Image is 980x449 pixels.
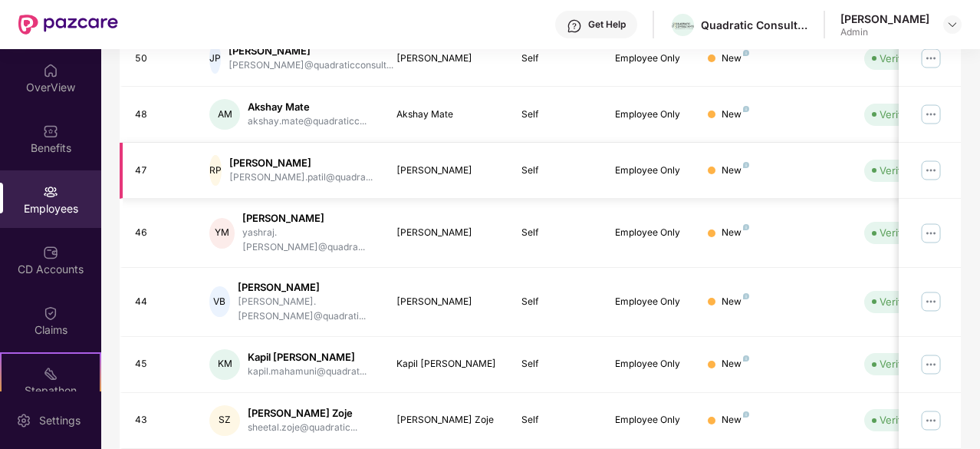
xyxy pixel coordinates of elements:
[248,406,357,421] div: [PERSON_NAME] Zoje
[209,286,229,317] div: VB
[396,107,497,122] div: Akshay Mate
[946,18,959,31] img: svg+xml;base64,PHN2ZyBpZD0iRHJvcGRvd24tMzJ4MzIiIHhtbG5zPSJodHRwOi8vd3d3LnczLm9yZy8yMDAwL3N2ZyIgd2...
[567,18,582,34] img: svg+xml;base64,PHN2ZyBpZD0iSGVscC0zMngzMiIgeG1sbnM9Imh0dHA6Ly93d3cudzMub3JnLzIwMDAvc3ZnIiB3aWR0aD...
[18,15,118,35] img: New Pazcare Logo
[919,46,943,71] img: manageButton
[135,107,186,122] div: 48
[238,295,373,324] div: [PERSON_NAME].[PERSON_NAME]@quadrati...
[43,124,58,139] img: svg+xml;base64,PHN2ZyBpZD0iQmVuZWZpdHMiIHhtbG5zPSJodHRwOi8vd3d3LnczLm9yZy8yMDAwL3N2ZyIgd2lkdGg9Ij...
[396,163,497,178] div: [PERSON_NAME]
[880,51,916,66] div: Verified
[2,383,100,398] div: Stepathon
[701,18,808,32] div: Quadratic Consultants
[722,51,749,66] div: New
[135,357,186,371] div: 45
[919,289,943,314] img: manageButton
[722,357,749,371] div: New
[880,163,916,178] div: Verified
[248,365,367,379] div: kapil.mahamuni@quadrat...
[743,293,749,299] img: svg+xml;base64,PHN2ZyB4bWxucz0iaHR0cDovL3d3dy53My5vcmcvMjAwMC9zdmciIHdpZHRoPSI4IiBoZWlnaHQ9IjgiIH...
[743,411,749,418] img: svg+xml;base64,PHN2ZyB4bWxucz0iaHR0cDovL3d3dy53My5vcmcvMjAwMC9zdmciIHdpZHRoPSI4IiBoZWlnaHQ9IjgiIH...
[880,412,916,428] div: Verified
[229,170,373,185] div: [PERSON_NAME].patil@quadra...
[880,107,916,122] div: Verified
[743,162,749,168] img: svg+xml;base64,PHN2ZyB4bWxucz0iaHR0cDovL3d3dy53My5vcmcvMjAwMC9zdmciIHdpZHRoPSI4IiBoZWlnaHQ9IjgiIH...
[521,51,590,66] div: Self
[242,211,372,226] div: [PERSON_NAME]
[229,58,393,73] div: [PERSON_NAME]@quadraticconsult...
[743,106,749,112] img: svg+xml;base64,PHN2ZyB4bWxucz0iaHR0cDovL3d3dy53My5vcmcvMjAwMC9zdmciIHdpZHRoPSI4IiBoZWlnaHQ9IjgiIH...
[521,357,590,371] div: Self
[615,295,684,309] div: Employee Only
[43,184,58,200] img: svg+xml;base64,PHN2ZyBpZD0iRW1wbG95ZWVzIiB4bWxucz0iaHR0cDovL3d3dy53My5vcmcvMjAwMC9zdmciIHdpZHRoPS...
[135,163,186,178] div: 47
[615,357,684,371] div: Employee Only
[135,51,186,66] div: 50
[209,155,222,186] div: RP
[248,421,357,435] div: sheetal.zoje@quadratic...
[209,218,235,249] div: YM
[248,100,367,114] div: Akshay Mate
[880,294,916,309] div: Verified
[880,225,916,240] div: Verified
[43,305,58,321] img: svg+xml;base64,PHN2ZyBpZD0iQ2xhaW0iIHhtbG5zPSJodHRwOi8vd3d3LnczLm9yZy8yMDAwL3N2ZyIgd2lkdGg9IjIwIi...
[135,226,186,240] div: 46
[135,413,186,428] div: 43
[209,99,240,130] div: AM
[880,356,916,371] div: Verified
[248,350,367,365] div: Kapil [PERSON_NAME]
[135,295,186,309] div: 44
[722,295,749,309] div: New
[396,357,497,371] div: Kapil [PERSON_NAME]
[229,156,373,170] div: [PERSON_NAME]
[238,280,373,295] div: [PERSON_NAME]
[919,408,943,433] img: manageButton
[521,163,590,178] div: Self
[722,163,749,178] div: New
[43,63,58,78] img: svg+xml;base64,PHN2ZyBpZD0iSG9tZSIgeG1sbnM9Imh0dHA6Ly93d3cudzMub3JnLzIwMDAvc3ZnIiB3aWR0aD0iMjAiIG...
[242,226,372,255] div: yashraj.[PERSON_NAME]@quadra...
[521,226,590,240] div: Self
[615,413,684,428] div: Employee Only
[615,107,684,122] div: Employee Only
[209,43,221,74] div: JP
[722,413,749,428] div: New
[209,405,240,436] div: SZ
[919,352,943,377] img: manageButton
[521,295,590,309] div: Self
[722,226,749,240] div: New
[521,413,590,428] div: Self
[722,107,749,122] div: New
[840,26,929,38] div: Admin
[521,107,590,122] div: Self
[35,413,85,428] div: Settings
[248,114,367,129] div: akshay.mate@quadraticc...
[43,366,58,381] img: svg+xml;base64,PHN2ZyB4bWxucz0iaHR0cDovL3d3dy53My5vcmcvMjAwMC9zdmciIHdpZHRoPSIyMSIgaGVpZ2h0PSIyMC...
[672,22,694,29] img: quadratic_consultants_logo_3.png
[396,51,497,66] div: [PERSON_NAME]
[615,51,684,66] div: Employee Only
[615,226,684,240] div: Employee Only
[743,50,749,56] img: svg+xml;base64,PHN2ZyB4bWxucz0iaHR0cDovL3d3dy53My5vcmcvMjAwMC9zdmciIHdpZHRoPSI4IiBoZWlnaHQ9IjgiIH...
[919,221,943,246] img: manageButton
[615,163,684,178] div: Employee Only
[43,245,58,260] img: svg+xml;base64,PHN2ZyBpZD0iQ0RfQWNjb3VudHMiIGRhdGEtbmFtZT0iQ0QgQWNjb3VudHMiIHhtbG5zPSJodHRwOi8vd3...
[840,12,929,26] div: [PERSON_NAME]
[396,226,497,240] div: [PERSON_NAME]
[743,224,749,230] img: svg+xml;base64,PHN2ZyB4bWxucz0iaHR0cDovL3d3dy53My5vcmcvMjAwMC9zdmciIHdpZHRoPSI4IiBoZWlnaHQ9IjgiIH...
[588,18,626,31] div: Get Help
[396,413,497,428] div: [PERSON_NAME] Zoje
[919,158,943,183] img: manageButton
[209,349,240,380] div: KM
[743,355,749,362] img: svg+xml;base64,PHN2ZyB4bWxucz0iaHR0cDovL3d3dy53My5vcmcvMjAwMC9zdmciIHdpZHRoPSI4IiBoZWlnaHQ9IjgiIH...
[919,102,943,127] img: manageButton
[16,413,31,428] img: svg+xml;base64,PHN2ZyBpZD0iU2V0dGluZy0yMHgyMCIgeG1sbnM9Imh0dHA6Ly93d3cudzMub3JnLzIwMDAvc3ZnIiB3aW...
[229,44,393,58] div: [PERSON_NAME]
[396,295,497,309] div: [PERSON_NAME]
